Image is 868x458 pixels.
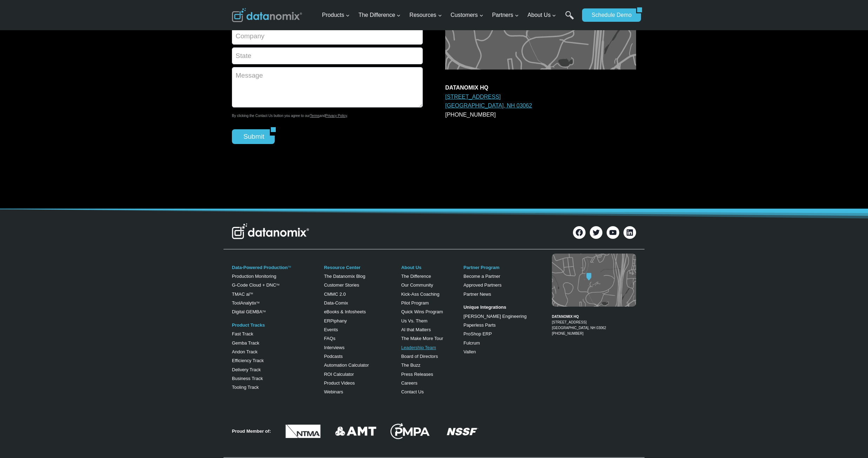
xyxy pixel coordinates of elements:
[276,283,279,286] sup: TM
[256,301,259,304] a: TM
[319,4,579,27] nav: Primary Navigation
[401,300,429,306] a: Pilot Program
[463,265,500,270] a: Partner Program
[552,308,636,336] figcaption: [PHONE_NUMBER]
[582,8,636,22] a: Schedule Demo
[324,309,366,314] a: eBooks & Infosheets
[528,11,556,20] span: About Us
[232,8,302,22] img: Datanomix
[324,354,342,359] a: Podcasts
[445,94,532,109] a: [STREET_ADDRESS][GEOGRAPHIC_DATA], NH 03062
[552,254,636,307] img: Datanomix map image
[232,47,423,64] input: State
[401,282,433,288] a: Our Community
[463,314,527,319] a: [PERSON_NAME] Engineering
[324,380,355,386] a: Product Videos
[409,11,442,20] span: Resources
[463,322,496,328] a: Paperless Parts
[401,380,417,386] a: Careers
[232,322,265,328] a: Product Tracks
[232,282,279,288] a: G-Code Cloud + DNCTM
[401,345,436,350] a: Leadership Team
[401,318,427,323] a: Us Vs. Them
[324,300,348,306] a: Data-Comix
[401,309,443,314] a: Quick Wins Program
[232,331,253,336] a: Fast Track
[232,340,259,346] a: Gemba Track
[445,85,488,91] strong: DATANOMIX HQ
[324,274,365,279] a: The Datanomix Blog
[324,318,347,323] a: ERPiphany
[401,336,443,341] a: The Make More Tour
[232,358,264,363] a: Efficiency Track
[232,274,276,279] a: Production Monitoring
[232,113,423,119] p: By clicking the Contact Us button you agree to our and .
[463,292,491,297] a: Partner News
[401,274,431,279] a: The Difference
[310,114,319,118] a: Terms
[401,362,420,368] a: The Buzz
[232,309,266,314] a: Digital GEMBATM
[324,327,338,332] a: Events
[232,300,256,306] a: ToolAnalytix
[232,292,253,297] a: TMAC aiTM
[324,265,360,270] a: Resource Center
[401,389,423,394] a: Contact Us
[463,305,506,310] strong: Unique Integrations
[250,292,253,295] sup: TM
[322,11,350,20] span: Products
[359,11,401,20] span: The Difference
[463,274,500,279] a: Become a Partner
[232,129,270,144] input: Submit
[401,265,421,270] a: About Us
[324,345,345,350] a: Interviews
[552,315,579,319] strong: DATANOMIX HQ
[325,114,347,118] a: Privacy Policy
[324,292,346,297] a: CMMC 2.0
[288,266,291,268] a: TM
[463,282,501,288] a: Approved Partners
[401,292,439,297] a: Kick-Ass Coaching
[401,354,438,359] a: Board of Directors
[232,349,258,354] a: Andon Track
[463,340,480,346] a: Fulcrum
[324,282,359,288] a: Customer Stories
[232,28,423,45] input: Company
[262,310,266,313] sup: TM
[232,376,263,381] a: Business Track
[565,11,574,27] a: Search
[401,372,433,377] a: Press Releases
[463,331,492,336] a: ProShop ERP
[492,11,519,20] span: Partners
[232,367,261,372] a: Delivery Track
[552,320,606,330] a: [STREET_ADDRESS][GEOGRAPHIC_DATA], NH 03062
[232,223,309,239] img: Datanomix Logo
[450,11,483,20] span: Customers
[463,349,476,354] a: Vallen
[324,336,335,341] a: FAQs
[232,265,288,270] a: Data-Powered Production
[324,389,343,394] a: Webinars
[232,428,271,434] strong: Proud Member of:
[232,385,259,390] a: Tooling Track
[445,83,636,119] p: [PHONE_NUMBER]
[324,372,354,377] a: ROI Calculator
[324,362,369,368] a: Automation Calculator
[401,327,431,332] a: AI that Matters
